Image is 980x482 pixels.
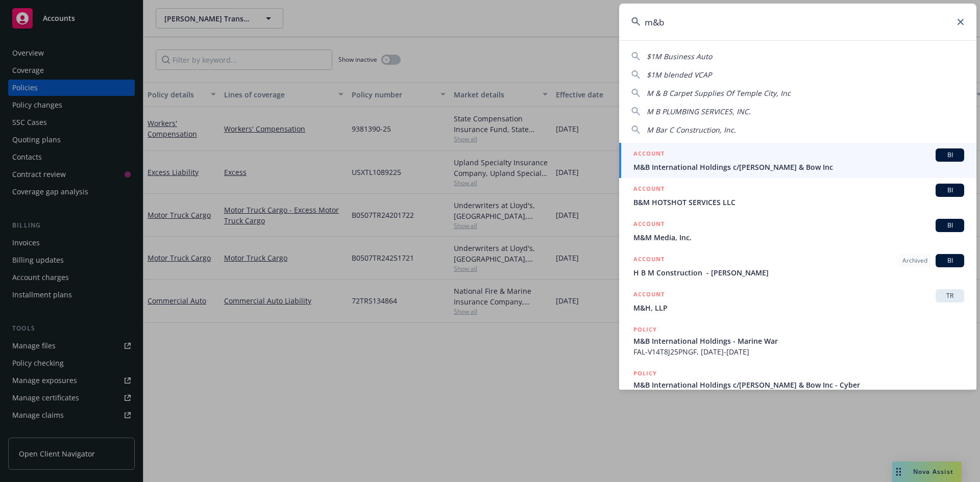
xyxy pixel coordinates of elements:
span: B&M HOTSHOT SERVICES LLC [633,197,964,208]
span: BI [940,186,960,195]
span: FAL-V14T8J25PNGF, [DATE]-[DATE] [633,346,964,357]
h5: POLICY [633,368,657,378]
span: M&M Media, Inc. [633,232,964,243]
a: POLICYM&B International Holdings - Marine WarFAL-V14T8J25PNGF, [DATE]-[DATE] [619,319,976,363]
span: M B PLUMBING SERVICES, INC. [647,107,751,116]
h5: POLICY [633,324,657,335]
h5: ACCOUNT [633,254,665,266]
a: ACCOUNTBIB&M HOTSHOT SERVICES LLC [619,178,976,213]
a: ACCOUNTArchivedBIH B M Construction - [PERSON_NAME] [619,248,976,284]
span: H B M Construction - [PERSON_NAME] [633,267,964,278]
span: BI [940,150,960,160]
a: ACCOUNTBIM&M Media, Inc. [619,213,976,248]
a: ACCOUNTBIM&B International Holdings c/[PERSON_NAME] & Bow Inc [619,143,976,178]
a: ACCOUNTTRM&H, LLP [619,284,976,319]
span: $1M blended VCAP [647,70,712,80]
h5: ACCOUNT [633,219,665,231]
a: POLICYM&B International Holdings c/[PERSON_NAME] & Bow Inc - Cyber [619,363,976,407]
span: $1M Business Auto [647,52,712,61]
span: M&B International Holdings c/[PERSON_NAME] & Bow Inc - Cyber [633,379,964,390]
span: BI [940,256,960,265]
span: M&H, LLP [633,302,964,313]
span: M & B Carpet Supplies Of Temple City, Inc [647,88,791,98]
span: M Bar C Construction, Inc. [647,125,736,135]
h5: ACCOUNT [633,184,665,196]
span: TR [940,291,960,300]
span: Archived [902,256,927,265]
span: BI [940,221,960,230]
span: M&B International Holdings c/[PERSON_NAME] & Bow Inc [633,162,964,172]
input: Search... [619,4,976,40]
h5: ACCOUNT [633,289,665,301]
span: M&B International Holdings - Marine War [633,336,964,346]
h5: ACCOUNT [633,148,665,161]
